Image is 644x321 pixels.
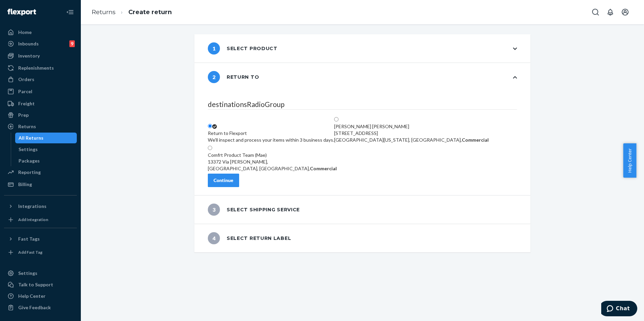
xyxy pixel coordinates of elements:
strong: Commercial [310,166,337,171]
div: Give Feedback [18,304,51,311]
div: Integrations [18,203,46,210]
div: Replenishments [18,65,54,71]
div: Add Integration [18,217,48,222]
button: Open Search Box [589,5,602,19]
a: Reporting [4,167,77,178]
div: We'll inspect and process your items within 3 business days. [208,137,334,143]
a: All Returns [15,133,77,143]
button: Open notifications [604,5,617,19]
span: 3 [208,204,220,216]
a: Freight [4,98,77,109]
a: Orders [4,74,77,85]
div: Reporting [18,169,41,176]
input: Return to FlexportWe'll inspect and process your items within 3 business days. [208,124,212,128]
div: Home [18,29,32,36]
a: Settings [15,144,77,155]
div: Return to Flexport [208,130,334,137]
div: Continue [214,177,233,184]
span: 4 [208,232,220,244]
a: Billing [4,179,77,190]
div: All Returns [19,135,43,141]
a: Add Integration [4,214,77,225]
a: Packages [15,155,77,166]
a: Add Fast Tag [4,247,77,258]
a: Parcel [4,86,77,97]
div: [GEOGRAPHIC_DATA], [GEOGRAPHIC_DATA], [208,165,337,172]
div: [GEOGRAPHIC_DATA][US_STATE], [GEOGRAPHIC_DATA], [334,137,489,143]
a: Help Center [4,291,77,301]
a: Prep [4,110,77,120]
div: Add Fast Tag [18,249,42,255]
img: Flexport logo [7,9,36,15]
div: [STREET_ADDRESS] [334,130,489,137]
div: 9 [69,40,75,47]
div: Settings [19,146,38,153]
button: Give Feedback [4,302,77,313]
button: Talk to Support [4,279,77,290]
input: [PERSON_NAME] [PERSON_NAME][STREET_ADDRESS][GEOGRAPHIC_DATA][US_STATE], [GEOGRAPHIC_DATA],Commercial [334,117,339,121]
ol: breadcrumbs [86,2,177,22]
div: Select product [208,42,278,55]
a: Returns [4,121,77,132]
button: Integrations [4,201,77,212]
div: Freight [18,100,35,107]
span: 2 [208,71,220,83]
a: Returns [92,8,116,16]
input: Comfrt Product Team (Mae)13372 Via [PERSON_NAME],[GEOGRAPHIC_DATA], [GEOGRAPHIC_DATA],Commercial [208,146,212,150]
button: Fast Tags [4,234,77,244]
div: 13372 Via [PERSON_NAME], [208,158,337,165]
button: Continue [208,174,239,187]
a: Create return [128,8,172,16]
div: Prep [18,112,29,118]
div: Help Center [18,293,45,299]
div: Inventory [18,52,40,59]
legend: destinationsRadioGroup [208,99,517,110]
a: Inbounds9 [4,38,77,49]
button: Help Center [623,143,636,178]
div: Parcel [18,88,32,95]
div: [PERSON_NAME] [PERSON_NAME] [334,123,489,130]
strong: Commercial [462,137,489,143]
div: Talk to Support [18,281,53,288]
div: Fast Tags [18,236,40,242]
button: Open account menu [618,5,632,19]
a: Home [4,27,77,38]
iframe: Opens a widget where you can chat to one of our agents [601,301,637,318]
span: 1 [208,42,220,55]
div: Orders [18,76,34,83]
div: Returns [18,123,36,130]
div: Select shipping service [208,204,300,216]
div: Settings [18,270,37,277]
div: Packages [19,157,40,164]
a: Replenishments [4,63,77,73]
div: Inbounds [18,40,39,47]
a: Settings [4,268,77,279]
a: Inventory [4,50,77,61]
button: Close Navigation [63,5,77,19]
div: Select return label [208,232,291,244]
div: Comfrt Product Team (Mae) [208,152,337,158]
div: Return to [208,71,259,83]
div: Billing [18,181,32,188]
